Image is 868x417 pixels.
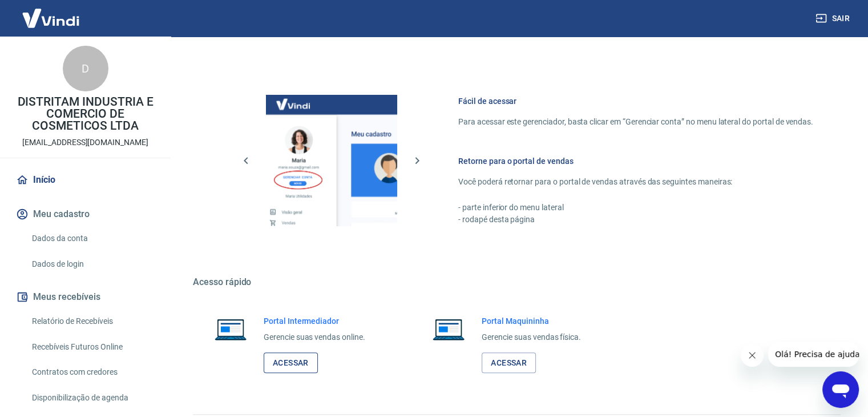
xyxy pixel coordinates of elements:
[458,95,813,107] h6: Fácil de acessar
[482,315,581,327] h6: Portal Maquininha
[27,227,157,250] a: Dados da conta
[425,315,473,343] img: Imagem de um notebook aberto
[22,137,148,149] p: [EMAIL_ADDRESS][DOMAIN_NAME]
[458,202,813,214] p: - parte inferior do menu lateral
[482,352,536,374] a: Acessar
[741,344,764,367] iframe: Fechar mensagem
[264,352,318,374] a: Acessar
[27,360,157,384] a: Contratos com credores
[822,371,859,408] iframe: Botão para abrir a janela de mensagens
[14,167,157,193] a: Início
[14,202,157,227] button: Meu cadastro
[207,315,255,343] img: Imagem de um notebook aberto
[482,331,581,343] p: Gerencie suas vendas física.
[266,95,397,226] img: Imagem da dashboard mostrando o botão de gerenciar conta na sidebar no lado esquerdo
[27,252,157,276] a: Dados de login
[458,155,813,167] h6: Retorne para o portal de vendas
[27,386,157,410] a: Disponibilização de agenda
[193,276,841,288] h5: Acesso rápido
[27,310,157,333] a: Relatório de Recebíveis
[458,214,813,226] p: - rodapé desta página
[27,335,157,359] a: Recebíveis Futuros Online
[14,284,157,310] button: Meus recebíveis
[813,8,854,29] button: Sair
[264,315,365,327] h6: Portal Intermediador
[458,176,813,188] p: Você poderá retornar para o portal de vendas através das seguintes maneiras:
[63,46,108,91] div: D
[264,331,365,343] p: Gerencie suas vendas online.
[458,116,813,128] p: Para acessar este gerenciador, basta clicar em “Gerenciar conta” no menu lateral do portal de ven...
[768,342,859,367] iframe: Mensagem da empresa
[14,1,88,35] img: Vindi
[9,96,162,132] p: DISTRITAM INDUSTRIA E COMERCIO DE COSMETICOS LTDA
[7,8,96,17] span: Olá! Precisa de ajuda?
